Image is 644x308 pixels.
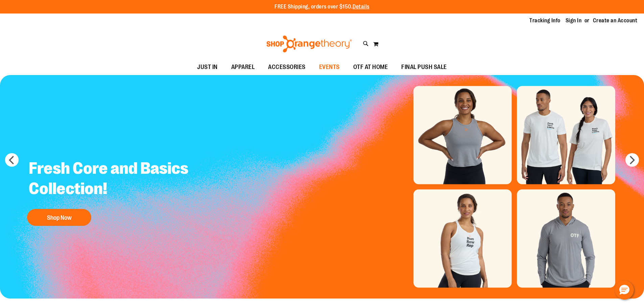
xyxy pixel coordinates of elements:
span: OTF AT HOME [353,60,388,75]
a: FINAL PUSH SALE [395,60,454,75]
span: JUST IN [197,60,218,75]
p: FREE Shipping, orders over $150. [275,3,369,11]
button: Hello, have a question? Let’s chat. [615,281,634,300]
img: Shop Orangetheory [265,35,353,52]
button: prev [5,153,19,167]
span: ACCESSORIES [268,60,306,75]
a: Fresh Core and Basics Collection! Shop Now [24,153,204,229]
h2: Fresh Core and Basics Collection! [24,153,204,206]
a: JUST IN [190,60,224,75]
a: EVENTS [312,60,347,75]
button: next [625,153,639,167]
span: APPAREL [231,60,255,75]
a: OTF AT HOME [347,60,395,75]
a: Create an Account [593,17,638,24]
span: EVENTS [319,60,340,75]
a: Tracking Info [529,17,560,24]
button: Shop Now [27,209,91,226]
a: APPAREL [224,60,262,75]
a: ACCESSORIES [261,60,312,75]
a: Sign In [566,17,582,24]
a: Details [353,4,369,10]
span: FINAL PUSH SALE [401,60,447,75]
